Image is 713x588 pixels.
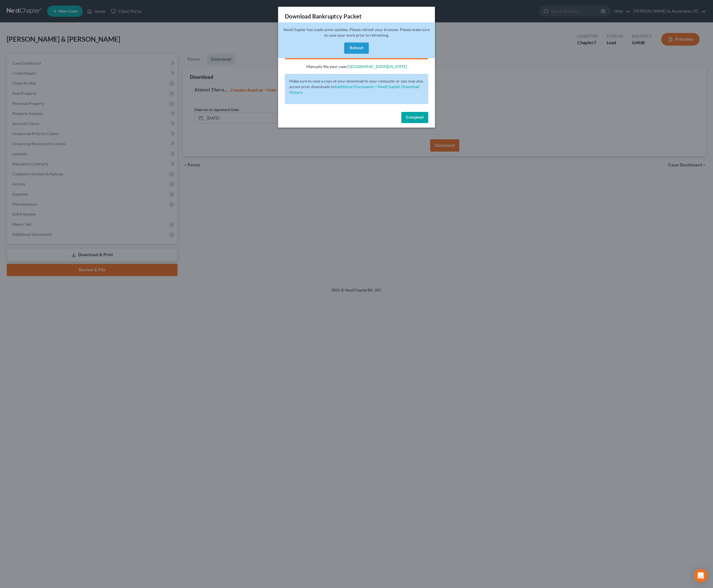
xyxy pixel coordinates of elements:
[289,84,420,95] a: Additional Documents > NextChapter Download History.
[694,569,707,582] div: Open Intercom Messenger
[406,115,424,120] span: Complete!
[344,43,369,54] button: Refresh
[285,12,362,20] h3: Download Bankruptcy Packet
[401,112,428,123] button: Complete!
[285,64,428,69] p: Manually file your case:
[347,64,407,69] a: [GEOGRAPHIC_DATA][US_STATE]
[289,78,424,95] p: Make sure to save a copy of your download to your computer or you may also access prior downloads in
[283,27,430,37] span: NextChapter has made some updates. Please refresh your browser. Please make sure to save your wor...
